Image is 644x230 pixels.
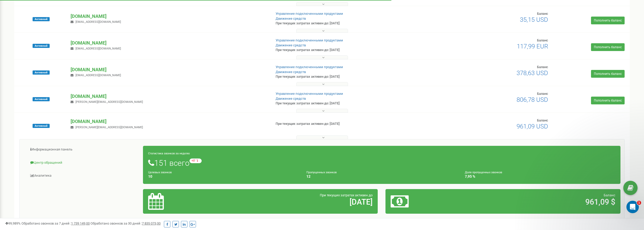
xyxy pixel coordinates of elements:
span: Активный [33,17,50,21]
a: Пополнить баланс [591,17,625,24]
p: [DOMAIN_NAME] [71,13,267,20]
a: Управление подключенными продуктами [276,12,343,16]
p: При текущих затратах активен до: [DATE] [276,48,421,53]
h2: [DATE] [225,198,373,206]
span: [EMAIL_ADDRESS][DOMAIN_NAME] [75,47,121,50]
span: 378,63 USD [517,69,548,77]
span: Баланс [537,38,548,42]
h1: 151 всего [148,159,615,167]
p: [DOMAIN_NAME] [71,93,267,100]
a: Информационная панель [24,143,143,156]
a: Управление подключенными продуктами [276,38,343,42]
span: [EMAIL_ADDRESS][DOMAIN_NAME] [75,74,121,77]
span: 117,99 EUR [517,43,548,50]
small: Статистика звонков за неделю [148,152,190,155]
a: Аналитика [24,169,143,182]
h4: 10 [148,175,299,178]
small: Целевых звонков [148,171,172,174]
span: Активный [33,124,50,128]
a: Движение средств [276,70,306,74]
u: 7 835 073,00 [142,221,161,225]
a: Пополнить баланс [591,70,625,78]
span: [EMAIL_ADDRESS][DOMAIN_NAME] [75,20,121,24]
span: Баланс [537,65,548,69]
span: Обработано звонков за 7 дней : [21,221,90,225]
span: 99,989% [5,221,21,225]
a: Пополнить баланс [591,43,625,51]
p: При текущих затратах активен до: [DATE] [276,74,421,79]
a: Движение средств [276,97,306,100]
span: [PERSON_NAME][EMAIL_ADDRESS][DOMAIN_NAME] [75,126,143,129]
small: -47 [190,159,202,163]
span: 35,15 USD [520,16,548,23]
p: При текущих затратах активен до: [DATE] [276,101,421,106]
span: Баланс [537,92,548,96]
p: [DOMAIN_NAME] [71,40,267,46]
h4: 12 [306,175,457,178]
span: Баланс [537,12,548,16]
span: Активный [33,70,50,75]
p: [DOMAIN_NAME] [71,118,267,125]
small: Пропущенных звонков [306,171,337,174]
p: При текущих затратах активен до: [DATE] [276,21,421,26]
a: Управление подключенными продуктами [276,65,343,69]
a: Центр обращений [24,156,143,169]
span: 1 [637,201,641,205]
span: Активный [33,44,50,48]
small: Доля пропущенных звонков [465,171,502,174]
span: Баланс [604,193,615,197]
h2: 961,09 $ [468,198,615,206]
a: Пополнить баланс [591,97,625,104]
h4: 7,95 % [465,175,615,178]
p: При текущих затратах активен до: [DATE] [276,121,421,126]
u: 1 739 149,00 [71,221,90,225]
span: Активный [33,97,50,101]
a: Управление подключенными продуктами [276,92,343,96]
a: Движение средств [276,17,306,20]
span: При текущих затратах активен до [320,193,373,197]
span: Баланс [537,118,548,122]
p: [DOMAIN_NAME] [71,66,267,73]
span: [PERSON_NAME][EMAIL_ADDRESS][DOMAIN_NAME] [75,100,143,104]
span: 961,09 USD [517,123,548,130]
a: Движение средств [276,43,306,47]
span: Обработано звонков за 30 дней : [90,221,161,225]
iframe: Intercom live chat [626,201,639,213]
span: 806,78 USD [517,96,548,103]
